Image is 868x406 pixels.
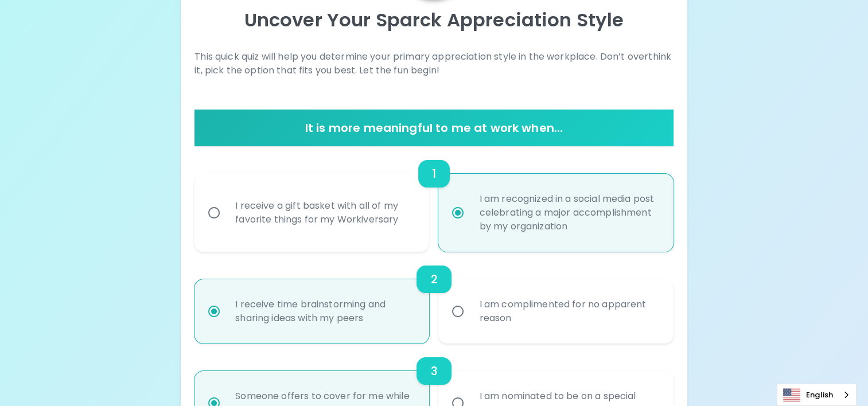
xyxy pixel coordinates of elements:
[777,384,857,406] div: Language
[194,146,674,252] div: choice-group-check
[470,178,667,247] div: I am recognized in a social media post celebrating a major accomplishment by my organization
[470,284,667,339] div: I am complimented for no apparent reason
[226,284,423,339] div: I receive time brainstorming and sharing ideas with my peers
[432,165,436,183] h6: 1
[777,384,856,405] a: English
[226,185,423,240] div: I receive a gift basket with all of my favorite things for my Workiversary
[194,50,674,77] p: This quick quiz will help you determine your primary appreciation style in the workplace. Don’t o...
[194,9,674,32] p: Uncover Your Sparck Appreciation Style
[777,384,857,406] aside: Language selected: English
[430,270,437,288] h6: 2
[194,252,674,343] div: choice-group-check
[199,119,669,137] h6: It is more meaningful to me at work when...
[430,362,437,380] h6: 3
